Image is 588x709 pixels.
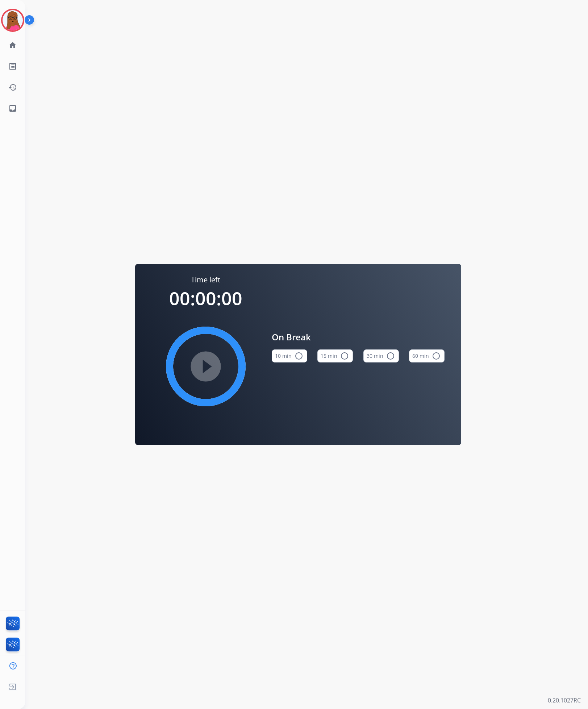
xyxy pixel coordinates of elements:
[8,83,17,92] mat-icon: history
[548,696,581,705] p: 0.20.1027RC
[8,62,17,71] mat-icon: list_alt
[295,352,303,360] mat-icon: radio_button_unchecked
[432,352,441,360] mat-icon: radio_button_unchecked
[386,352,395,360] mat-icon: radio_button_unchecked
[8,41,17,50] mat-icon: home
[169,286,242,311] span: 00:00:00
[317,349,353,362] button: 15 min
[3,10,23,30] img: avatar
[272,349,307,362] button: 10 min
[191,275,220,285] span: Time left
[363,349,399,362] button: 30 min
[8,104,17,113] mat-icon: inbox
[409,349,445,362] button: 60 min
[272,331,445,344] span: On Break
[340,352,349,360] mat-icon: radio_button_unchecked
